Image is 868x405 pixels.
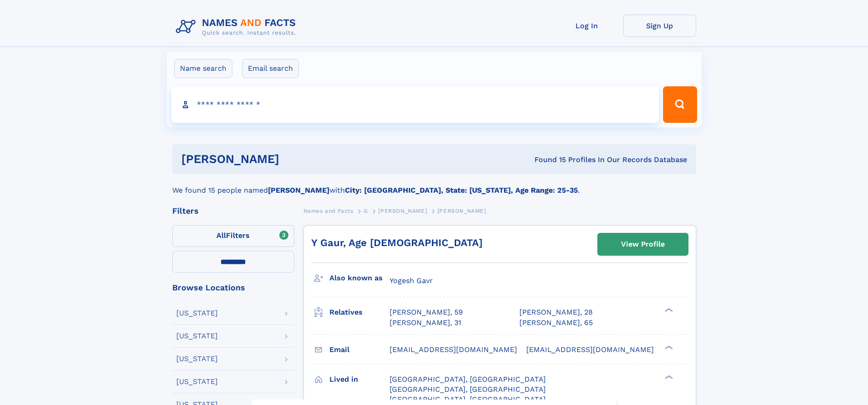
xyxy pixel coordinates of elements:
[663,86,697,123] button: Search Button
[176,378,218,385] div: [US_STATE]
[390,345,517,354] span: [EMAIL_ADDRESS][DOMAIN_NAME]
[268,186,329,195] b: [PERSON_NAME]
[364,205,368,216] a: G
[390,395,546,404] span: [GEOGRAPHIC_DATA], [GEOGRAPHIC_DATA]
[378,205,427,216] a: [PERSON_NAME]
[437,208,486,214] span: [PERSON_NAME]
[172,15,303,39] img: Logo Names and Facts
[329,372,390,387] h3: Lived in
[390,276,433,285] span: Yogesh Gavr
[172,207,294,215] div: Filters
[663,374,673,380] div: ❯
[176,310,218,317] div: [US_STATE]
[174,59,232,78] label: Name search
[242,59,299,78] label: Email search
[519,307,593,317] a: [PERSON_NAME], 28
[172,225,294,247] label: Filters
[663,307,673,313] div: ❯
[663,344,673,350] div: ❯
[329,342,390,358] h3: Email
[623,15,696,37] a: Sign Up
[519,318,593,328] a: [PERSON_NAME], 65
[176,332,218,340] div: [US_STATE]
[172,174,696,196] div: We found 15 people named with .
[176,355,218,363] div: [US_STATE]
[311,237,483,248] a: Y Gaur, Age [DEMOGRAPHIC_DATA]
[345,186,578,195] b: City: [GEOGRAPHIC_DATA], State: [US_STATE], Age Range: 25-35
[550,15,623,37] a: Log In
[407,155,687,165] div: Found 15 Profiles In Our Records Database
[303,205,354,216] a: Names and Facts
[329,305,390,320] h3: Relatives
[390,318,461,328] a: [PERSON_NAME], 31
[329,270,390,286] h3: Also known as
[378,208,427,214] span: [PERSON_NAME]
[172,284,294,292] div: Browse Locations
[598,233,688,255] a: View Profile
[364,208,368,214] span: G
[390,307,463,317] a: [PERSON_NAME], 59
[390,385,546,394] span: [GEOGRAPHIC_DATA], [GEOGRAPHIC_DATA]
[621,234,665,255] div: View Profile
[181,153,407,165] h1: [PERSON_NAME]
[171,86,659,123] input: search input
[390,375,546,384] span: [GEOGRAPHIC_DATA], [GEOGRAPHIC_DATA]
[216,231,226,240] span: All
[526,345,654,354] span: [EMAIL_ADDRESS][DOMAIN_NAME]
